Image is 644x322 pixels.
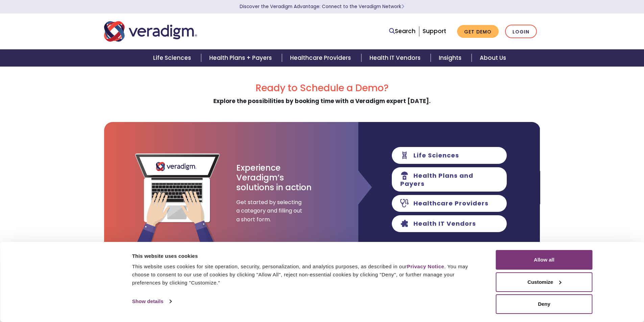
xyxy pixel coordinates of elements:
[104,20,197,43] img: Veradigm logo
[472,49,514,67] a: About Us
[431,49,472,67] a: Insights
[145,49,201,67] a: Life Sciences
[407,264,444,269] a: Privacy Notice
[240,3,404,10] a: Discover the Veradigm Advantage: Connect to the Veradigm NetworkLearn More
[457,25,499,38] a: Get Demo
[132,252,481,260] div: This website uses cookies
[423,27,446,35] a: Support
[496,294,593,314] button: Deny
[401,3,404,10] span: Learn More
[361,49,431,67] a: Health IT Vendors
[236,198,304,224] span: Get started by selecting a category and filling out a short form.
[132,296,171,306] a: Show details
[496,250,593,270] button: Allow all
[104,82,540,94] h2: Ready to Schedule a Demo?
[132,263,481,287] div: This website uses cookies for site operation, security, personalization, and analytics purposes, ...
[201,49,282,67] a: Health Plans + Payers
[282,49,361,67] a: Healthcare Providers
[496,272,593,292] button: Customize
[236,163,312,192] h3: Experience Veradigm’s solutions in action
[389,27,415,36] a: Search
[505,25,537,39] a: Login
[213,97,431,105] strong: Explore the possibilities by booking time with a Veradigm expert [DATE].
